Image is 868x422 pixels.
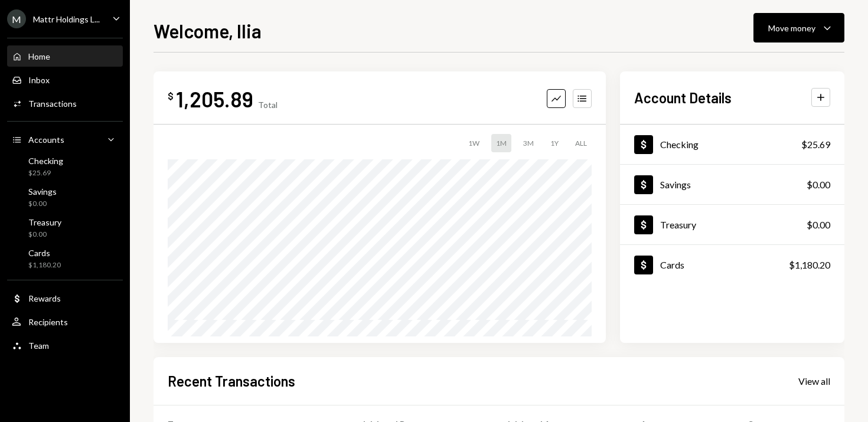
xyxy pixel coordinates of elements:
a: Team [7,335,123,356]
div: $1,180.20 [28,260,61,270]
div: Savings [660,179,691,190]
a: Treasury$0.00 [7,214,123,242]
div: $0.00 [28,199,57,209]
a: Savings$0.00 [7,183,123,211]
a: Accounts [7,129,123,150]
div: View all [798,375,830,387]
a: Transactions [7,93,123,114]
a: Checking$25.69 [620,125,844,164]
div: Treasury [660,219,696,230]
div: $0.00 [807,218,830,232]
h1: Welcome, Ilia [154,19,262,42]
div: Total [258,100,278,110]
div: Checking [660,139,699,150]
div: 1Y [546,134,563,152]
div: Mattr Holdings L... [33,14,100,24]
h2: Account Details [634,88,732,107]
div: Recipients [28,317,68,327]
div: Treasury [28,217,61,227]
a: Recipients [7,311,123,332]
div: Accounts [28,135,64,145]
div: $25.69 [28,168,63,178]
a: View all [798,374,830,387]
div: Cards [660,259,684,270]
div: $0.00 [807,178,830,192]
div: Checking [28,156,63,166]
a: Treasury$0.00 [620,205,844,244]
button: Move money [753,13,844,42]
a: Checking$25.69 [7,152,123,181]
div: 1M [491,134,511,152]
div: ALL [570,134,592,152]
div: Home [28,51,50,61]
div: Rewards [28,293,61,303]
div: $1,180.20 [789,258,830,272]
div: 1,205.89 [176,86,253,112]
div: Inbox [28,75,50,85]
a: Rewards [7,287,123,309]
div: $25.69 [801,138,830,152]
div: $0.00 [28,230,61,240]
div: 3M [518,134,539,152]
a: Savings$0.00 [620,165,844,204]
a: Home [7,45,123,67]
div: $ [168,90,174,102]
div: M [7,9,26,28]
a: Cards$1,180.20 [620,245,844,284]
div: Transactions [28,99,77,109]
div: Savings [28,187,57,197]
h2: Recent Transactions [168,371,295,391]
a: Cards$1,180.20 [7,244,123,273]
div: Move money [768,22,815,34]
div: 1W [464,134,484,152]
div: Team [28,341,49,351]
div: Cards [28,248,61,258]
a: Inbox [7,69,123,90]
